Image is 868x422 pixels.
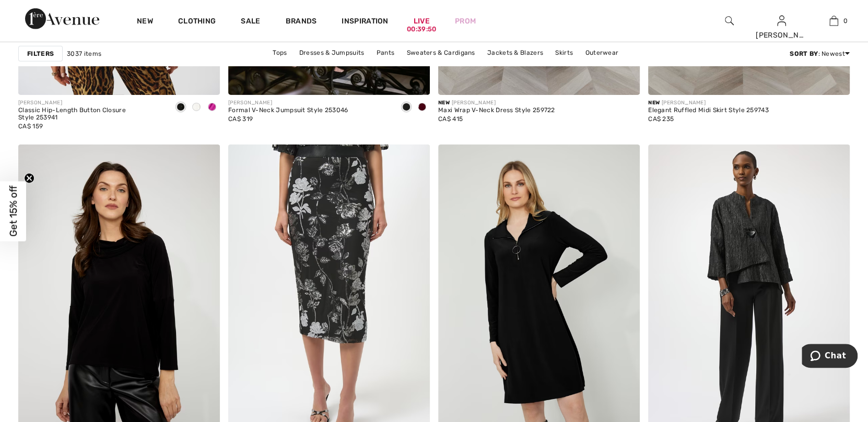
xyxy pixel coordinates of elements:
[407,25,436,34] div: 00:39:50
[402,46,480,59] a: Sweaters & Cardigans
[777,15,786,27] img: My Info
[482,46,548,59] a: Jackets & Blazers
[648,99,769,107] div: [PERSON_NAME]
[438,100,450,106] span: New
[550,46,578,59] a: Skirts
[267,46,292,59] a: Tops
[802,344,858,370] iframe: Opens a widget where you can chat to one of our agents
[580,46,624,59] a: Outerwear
[204,99,220,116] div: Cosmos
[137,17,153,28] a: New
[294,46,370,59] a: Dresses & Jumpsuits
[790,50,818,57] strong: Sort By
[414,99,430,116] div: Merlot
[398,99,414,116] div: Black
[286,17,317,28] a: Brands
[178,17,216,28] a: Clothing
[648,107,769,114] div: Elegant Ruffled Midi Skirt Style 259743
[241,17,260,28] a: Sale
[228,115,253,123] span: CA$ 319
[173,99,189,116] div: Black
[189,99,204,116] div: Vanilla 30
[829,15,838,27] img: My Bag
[414,16,430,27] a: Live00:39:50
[843,16,848,26] span: 0
[228,107,348,114] div: Formal V-Neck Jumpsuit Style 253046
[24,173,34,183] button: Close teaser
[18,99,165,107] div: [PERSON_NAME]
[648,100,660,106] span: New
[438,107,555,114] div: Maxi Wrap V-Neck Dress Style 259722
[228,99,348,107] div: [PERSON_NAME]
[371,46,400,59] a: Pants
[790,49,850,58] div: : Newest
[7,186,19,237] span: Get 15% off
[648,115,674,123] span: CA$ 235
[725,15,734,27] img: search the website
[67,49,101,58] span: 3037 items
[342,17,388,28] span: Inspiration
[438,99,555,107] div: [PERSON_NAME]
[438,115,463,123] span: CA$ 415
[25,8,99,29] img: 1ère Avenue
[18,107,165,122] div: Classic Hip-Length Button Closure Style 253941
[808,15,859,27] a: 0
[27,49,54,58] strong: Filters
[756,30,807,41] div: [PERSON_NAME]
[777,16,786,26] a: Sign In
[18,123,43,130] span: CA$ 159
[455,16,476,27] a: Prom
